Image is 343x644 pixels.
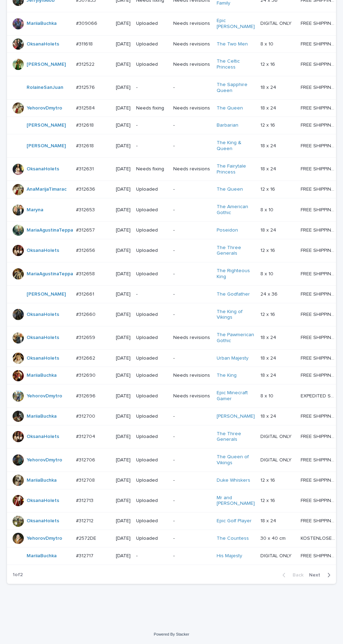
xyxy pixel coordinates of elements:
[27,271,73,277] a: MariaAgustinaTeppa
[260,121,276,128] p: 12 x 16
[76,206,96,213] p: #312653
[27,85,63,91] a: RolaineSanJuan
[217,186,243,192] a: The Queen
[309,573,324,578] span: Next
[116,413,131,419] p: [DATE]
[76,517,95,524] p: #312712
[136,553,168,559] p: -
[260,104,278,111] p: 18 x 24
[136,477,168,483] p: Uploaded
[260,354,278,361] p: 18 x 24
[136,85,168,91] p: -
[27,248,59,254] a: OksanaHolets
[116,122,131,128] p: [DATE]
[27,105,62,111] a: YehorovDmytro
[217,309,255,321] a: The King of Vikings
[288,573,303,578] span: Back
[76,60,96,68] p: #312522
[217,163,255,175] a: The Fairytale Princess
[301,354,336,361] p: FREE SHIPPING - preview in 1-2 business days, after your approval delivery will take 5-10 b.d.
[301,371,336,378] p: FREE SHIPPING - preview in 1-2 business days, after your approval delivery will take 5-10 b.d.
[136,373,168,378] p: Uploaded
[301,290,336,297] p: FREE SHIPPING - preview in 1-2 business days, after your approval delivery will take 5-10 b.d.
[173,41,211,47] p: Needs revisions
[217,553,242,559] a: His Majesty
[136,41,168,47] p: Uploaded
[76,392,97,399] p: #312696
[217,332,255,344] a: The Pawmerican Gothic
[173,62,211,68] p: Needs revisions
[136,413,168,419] p: Uploaded
[301,534,336,542] p: KOSTENLOSER VERSAND - Vorschau in 1-2 Werktagen, nach Genehmigung 10-12 Werktage Lieferung
[173,393,211,399] p: Needs revisions
[217,495,255,507] a: Mr and [PERSON_NAME]
[116,477,131,483] p: [DATE]
[217,373,237,378] a: The King
[301,456,336,463] p: FREE SHIPPING - preview in 1-2 business days, after your approval delivery will take 5-10 b.d.
[27,498,59,504] a: OksanaHolets
[301,185,336,192] p: FREE SHIPPING - preview in 1-2 business days, after your approval delivery will take 5-10 b.d.
[173,477,211,483] p: -
[173,518,211,524] p: -
[260,165,278,172] p: 18 x 24
[173,553,211,559] p: -
[27,536,62,542] a: YehorovDmytro
[116,457,131,463] p: [DATE]
[116,536,131,542] p: [DATE]
[260,432,293,440] p: DIGITAL ONLY
[27,413,57,419] a: MariiaBuchka
[116,373,131,378] p: [DATE]
[76,496,95,504] p: #312713
[76,104,96,111] p: #312584
[173,291,211,297] p: -
[217,122,238,128] a: Barbarian
[27,21,57,27] a: MariiaBuchka
[76,456,97,463] p: #312706
[27,166,59,172] a: OksanaHolets
[173,312,211,318] p: -
[260,371,278,378] p: 18 x 24
[76,226,96,233] p: #312657
[301,83,336,91] p: FREE SHIPPING - preview in 1-2 business days, after your approval delivery will take 5-10 b.d.
[260,552,293,559] p: DIGITAL ONLY
[76,165,95,172] p: #312631
[260,19,293,27] p: DIGITAL ONLY
[27,143,66,149] a: [PERSON_NAME]
[173,271,211,277] p: -
[7,566,28,583] p: 1 of 2
[76,121,95,128] p: #312618
[217,390,255,402] a: Epic Minecraft Gamer
[76,40,94,47] p: #311618
[260,534,287,542] p: 30 x 40 cm
[173,536,211,542] p: -
[27,477,57,483] a: MariiaBuchka
[173,143,211,149] p: -
[217,518,252,524] a: Epic Golf Player
[116,41,131,47] p: [DATE]
[76,19,99,27] p: #309066
[173,85,211,91] p: -
[301,142,336,149] p: FREE SHIPPING - preview in 1-2 business days, after your approval delivery will take 5-10 b.d.
[27,457,62,463] a: YehorovDmytro
[136,355,168,361] p: Uploaded
[301,104,336,111] p: FREE SHIPPING - preview in 1-2 business days, after your approval delivery will take 5-10 b.d.
[116,166,131,172] p: [DATE]
[260,83,278,91] p: 18 x 24
[27,186,66,192] a: AnaMarijaTimarac
[301,270,336,277] p: FREE SHIPPING - preview in 1-2 business days, after your approval delivery will take 5-10 b.d.
[76,476,96,483] p: #312708
[27,227,73,233] a: MariaAgustinaTeppa
[76,142,95,149] p: #312618
[116,248,131,254] p: [DATE]
[116,393,131,399] p: [DATE]
[217,41,248,47] a: The Two Men
[76,83,96,91] p: #312576
[136,457,168,463] p: Uploaded
[173,227,211,233] p: -
[116,227,131,233] p: [DATE]
[260,246,276,254] p: 12 x 16
[136,122,168,128] p: -
[217,58,255,70] a: The Celtic Princess
[136,248,168,254] p: Uploaded
[217,105,243,111] a: The Queen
